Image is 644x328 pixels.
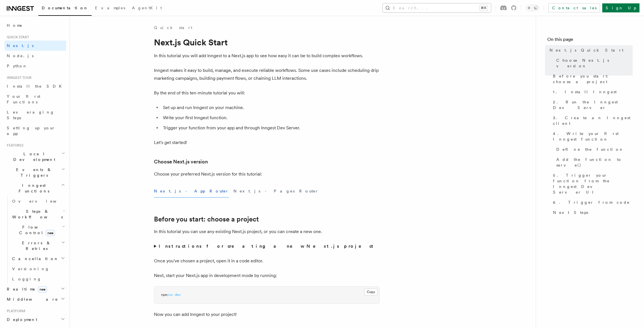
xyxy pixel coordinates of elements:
span: run [167,293,173,297]
p: By the end of this ten-minute tutorial you will: [154,89,380,97]
button: Flow Controlnew [10,222,66,238]
p: Inngest makes it easy to build, manage, and execute reliable workflows. Some use cases include sc... [154,67,380,82]
span: Platform [5,309,25,313]
span: Next Steps [553,210,588,215]
span: Documentation [42,6,88,10]
span: 3. Create an Inngest client [553,115,633,126]
span: Choose Next.js version [556,57,633,69]
span: new [46,230,55,236]
kbd: ⌘K [480,5,488,11]
span: Define the function [556,147,624,152]
span: Inngest tour [5,76,32,80]
span: Quick start [5,35,29,39]
summary: Instructions for creating a new Next.js project [154,242,380,250]
button: Errors & Retries [10,238,66,254]
span: 5. Trigger your function from the Inngest Dev Server UI [553,172,633,195]
a: Choose Next.js version [154,158,208,166]
span: Setting up your app [7,126,55,136]
a: Home [5,20,66,30]
h1: Next.js Quick Start [154,37,380,47]
a: Contact sales [548,3,600,12]
a: Your first Functions [5,91,66,107]
a: 3. Create an Inngest client [551,113,633,128]
span: Steps & Workflows [10,209,63,220]
p: Choose your preferred Next.js version for this tutorial: [154,170,380,178]
a: Choose Next.js version [554,55,633,71]
span: 4. Write your first Inngest function [553,131,633,142]
a: Sign Up [602,3,639,12]
a: 6. Trigger from code [551,197,633,207]
a: Before you start: choose a project [551,71,633,87]
p: In this tutorial you can use any existing Next.js project, or you can create a new one. [154,228,380,236]
a: Add the function to serve() [554,154,633,170]
a: Node.js [5,51,66,61]
a: Next.js Quick Start [547,45,633,55]
button: Next.js - App Router [154,185,229,198]
span: Cancellation [10,256,59,261]
p: Once you've chosen a project, open it in a code editor. [154,257,380,265]
a: AgentKit [129,2,165,15]
a: Examples [92,2,129,15]
span: Logging [12,277,41,281]
a: Quick start [154,25,192,30]
div: Inngest Functions [5,196,66,284]
a: Logging [10,274,66,284]
p: Let's get started! [154,139,380,147]
button: Deployment [5,314,66,325]
span: npm [161,293,167,297]
span: Examples [95,6,125,10]
button: Realtimenew [5,284,66,294]
button: Local Development [5,149,66,165]
span: Features [5,143,23,148]
a: Next Steps [551,207,633,218]
span: Python [7,64,27,68]
a: Before you start: choose a project [154,215,259,223]
a: Leveraging Steps [5,107,66,123]
span: Before you start: choose a project [553,73,633,85]
p: In this tutorial you will add Inngest to a Next.js app to see how easy it can be to build complex... [154,52,380,60]
span: Inngest Functions [5,183,61,194]
a: Next.js [5,41,66,51]
span: Overview [12,199,70,203]
a: 2. Run the Inngest Dev Server [551,97,633,113]
span: AgentKit [132,6,162,10]
span: 6. Trigger from code [553,200,630,205]
span: Middleware [5,296,58,302]
li: Write your first Inngest function. [161,114,380,122]
span: new [38,286,47,292]
span: Deployment [5,317,37,322]
a: Python [5,61,66,71]
a: Install the SDK [5,81,66,91]
span: Local Development [5,151,61,162]
span: Events & Triggers [5,167,61,178]
span: 1. Install Inngest [553,89,617,95]
p: Now you can add Inngest to your project! [154,311,380,318]
span: dev [175,293,181,297]
span: Flow Control [10,224,62,236]
a: 4. Write your first Inngest function [551,128,633,144]
span: Leveraging Steps [7,110,54,120]
span: Your first Functions [7,94,40,104]
span: Realtime [5,286,47,292]
a: Setting up your app [5,123,66,139]
span: Install the SDK [7,84,65,88]
span: 2. Run the Inngest Dev Server [553,99,633,110]
li: Trigger your function from your app and through Inngest Dev Server. [161,124,380,132]
a: Versioning [10,264,66,274]
button: Middleware [5,294,66,304]
button: Cancellation [10,254,66,264]
h4: On this page [547,36,633,45]
button: Toggle dark mode [526,5,539,11]
button: Inngest Functions [5,180,66,196]
a: Define the function [554,144,633,154]
span: Next.js [7,43,34,48]
li: Set up and run Inngest on your machine. [161,104,380,112]
span: Next.js Quick Start [550,47,623,53]
button: Search...⌘K [383,3,491,12]
span: Add the function to serve() [556,157,633,168]
a: Documentation [38,2,92,16]
span: Versioning [12,267,49,271]
span: Home [7,23,23,28]
button: Copy [364,288,378,296]
p: Next, start your Next.js app in development mode by running: [154,272,380,280]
